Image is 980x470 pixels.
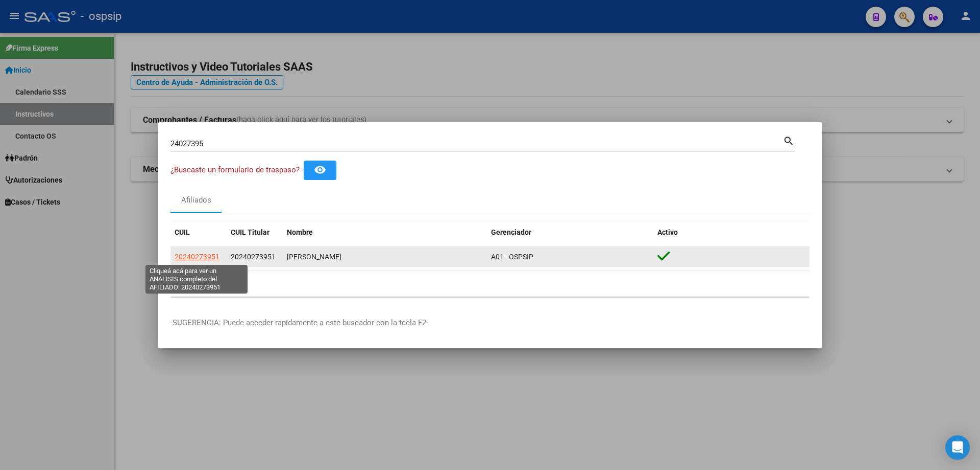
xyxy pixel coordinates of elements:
span: 20240273951 [175,253,219,261]
div: 1 total [170,271,810,297]
span: Activo [657,228,678,236]
mat-icon: search [783,134,795,146]
datatable-header-cell: Gerenciador [487,221,653,243]
span: ¿Buscaste un formulario de traspaso? - [170,165,304,174]
span: CUIL Titular [231,228,269,236]
div: Afiliados [181,194,211,206]
datatable-header-cell: Nombre [283,221,487,243]
mat-icon: remove_red_eye [314,164,326,176]
div: [PERSON_NAME] [287,251,483,263]
span: 20240273951 [231,253,276,261]
p: -SUGERENCIA: Puede acceder rapidamente a este buscador con la tecla F2- [170,317,810,329]
span: Nombre [287,228,313,236]
div: Open Intercom Messenger [945,435,970,460]
datatable-header-cell: Activo [653,221,810,243]
span: A01 - OSPSIP [491,253,533,261]
span: Gerenciador [491,228,531,236]
datatable-header-cell: CUIL Titular [227,221,283,243]
span: CUIL [175,228,190,236]
datatable-header-cell: CUIL [170,221,227,243]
